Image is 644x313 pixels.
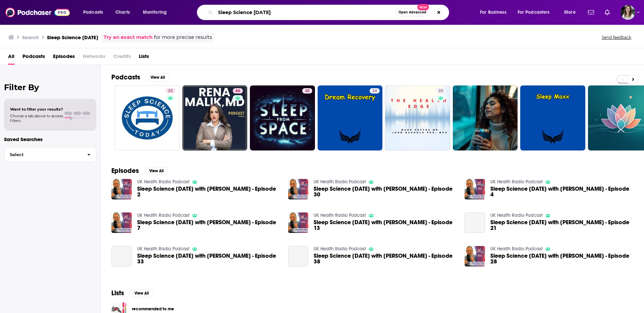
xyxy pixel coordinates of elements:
a: Sleep Science Today with Andrew Colsky - Episode 33 [111,246,132,266]
span: Monitoring [143,8,167,17]
span: 33 [168,88,173,95]
a: UK Health Radio Podcast [490,212,543,218]
a: Try an exact match [104,34,153,41]
a: Lists [139,51,149,65]
a: ListsView All [111,289,154,297]
h2: Filter By [4,82,96,92]
a: Sleep Science Today with Andrew Colsky - Episode 33 [137,253,280,264]
a: Sleep Science Today with Andrew Colsky - Episode 2 [137,186,280,197]
a: UK Health Radio Podcast [314,179,366,185]
span: 23 [438,88,443,95]
span: Logged in as mavi [621,5,635,20]
a: Charts [111,7,134,18]
span: Sleep Science [DATE] with [PERSON_NAME] - Episode 7 [137,220,280,231]
a: recommended to me [132,305,174,313]
span: Choose a tab above to access filters. [10,114,63,123]
a: Sleep Science Today with Andrew Colsky - Episode 21 [490,220,633,231]
a: UK Health Radio Podcast [137,212,190,218]
a: 66 [233,88,243,93]
h3: Search [22,34,39,41]
div: Search podcasts, credits, & more... [203,5,455,20]
a: 40 [302,88,312,93]
img: Sleep Science Today with Andrew Colsky - Episode 30 [288,179,309,199]
button: open menu [78,7,112,18]
span: Sleep Science [DATE] with [PERSON_NAME] - Episode 21 [490,220,633,231]
button: View All [129,289,154,297]
button: Send feedback [600,35,633,40]
a: UK Health Radio Podcast [137,179,190,185]
img: Sleep Science Today with Andrew Colsky - Episode 7 [111,212,132,233]
span: Charts [115,8,130,17]
span: For Podcasters [518,8,550,17]
a: EpisodesView All [111,167,168,175]
a: 66 [182,85,248,150]
span: 40 [305,88,310,95]
span: Credits [113,51,131,65]
a: Sleep Science Today with Andrew Colsky - Episode 21 [465,212,485,233]
p: Saved Searches [4,136,96,142]
a: 24 [370,88,380,93]
a: 33 [115,85,180,150]
button: open menu [559,7,584,18]
button: View All [146,73,170,81]
a: Sleep Science Today with Andrew Colsky - Episode 30 [314,186,457,197]
span: Want to filter your results? [10,107,63,112]
img: Sleep Science Today with Andrew Colsky - Episode 13 [288,212,309,233]
a: UK Health Radio Podcast [314,212,366,218]
a: PodcastsView All [111,73,170,81]
a: 23 [385,85,450,150]
a: 23 [436,88,446,93]
a: All [8,51,14,65]
button: Show profile menu [621,5,635,20]
a: 40 [250,85,315,150]
input: Search podcasts, credits, & more... [215,7,395,18]
a: UK Health Radio Podcast [490,179,543,185]
span: Sleep Science [DATE] with [PERSON_NAME] - Episode 38 [314,253,457,264]
img: Sleep Science Today with Andrew Colsky - Episode 28 [465,246,485,266]
a: Sleep Science Today with Andrew Colsky - Episode 38 [288,246,309,266]
span: Sleep Science [DATE] with [PERSON_NAME] - Episode 2 [137,186,280,197]
a: Sleep Science Today with Andrew Colsky - Episode 13 [314,220,457,231]
a: 33 [165,88,175,93]
h2: Lists [111,289,124,297]
span: New [417,4,429,10]
a: Sleep Science Today with Andrew Colsky - Episode 38 [314,253,457,264]
span: For Business [480,8,506,17]
span: 66 [235,88,240,95]
span: Podcasts [83,8,103,17]
a: Sleep Science Today with Andrew Colsky - Episode 4 [490,186,633,197]
span: Podcasts [22,51,45,65]
span: Select [4,152,82,157]
button: View All [144,167,168,175]
button: Open AdvancedNew [395,8,429,16]
h3: Sleep Science [DATE] [47,34,98,41]
span: Episodes [53,51,75,65]
img: Podchaser - Follow, Share and Rate Podcasts [5,6,70,19]
button: open menu [138,7,175,18]
img: Sleep Science Today with Andrew Colsky - Episode 4 [465,179,485,199]
span: Sleep Science [DATE] with [PERSON_NAME] - Episode 30 [314,186,457,197]
button: open menu [475,7,515,18]
a: Sleep Science Today with Andrew Colsky - Episode 7 [137,220,280,231]
span: Networks [83,51,105,65]
img: User Profile [621,5,635,20]
img: Sleep Science Today with Andrew Colsky - Episode 2 [111,179,132,199]
a: UK Health Radio Podcast [137,246,190,252]
span: More [564,8,576,17]
h2: Episodes [111,167,139,175]
h2: Podcasts [111,73,140,81]
span: Sleep Science [DATE] with [PERSON_NAME] - Episode 28 [490,253,633,264]
span: for more precise results [154,34,212,41]
button: Select [4,147,96,162]
a: UK Health Radio Podcast [490,246,543,252]
span: 24 [372,88,377,95]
